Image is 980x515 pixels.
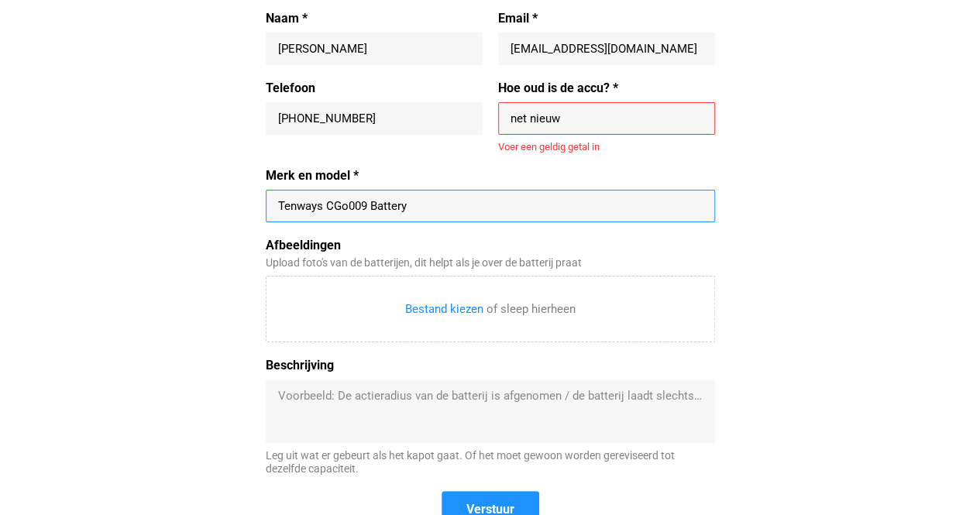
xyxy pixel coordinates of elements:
label: Beschrijving [266,358,715,373]
label: Hoe oud is de accu? * [498,81,715,96]
label: Naam * [266,11,483,26]
label: Merk en model * [266,168,715,184]
input: Email * [511,41,703,57]
input: Merk en model * [278,198,703,214]
label: Afbeeldingen [266,238,715,253]
input: +31 647493275 [278,111,470,126]
label: Email * [498,11,715,26]
input: Naam * [278,41,470,57]
div: Voer een geldig getal in [498,141,715,153]
label: Telefoon [266,81,483,96]
div: Upload foto's van de batterijen, dit helpt als je over de batterij praat [266,256,715,270]
div: Leg uit wat er gebeurt als het kapot gaat. Of het moet gewoon worden gereviseerd tot dezelfde cap... [266,449,715,476]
